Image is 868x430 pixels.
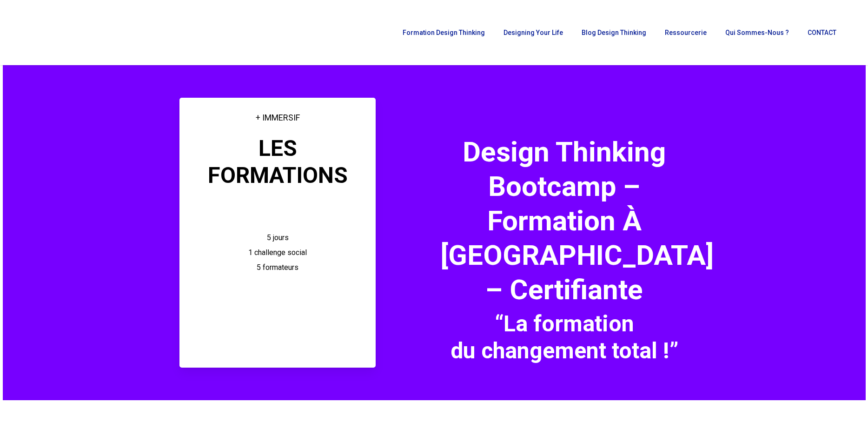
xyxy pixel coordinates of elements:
[208,135,348,188] span: LES FORMATIONS
[398,29,490,36] a: Formation Design Thinking
[582,29,646,36] span: Blog Design Thinking
[248,233,307,272] span: 5 jours 1 challenge social 5 formateurs
[440,135,714,306] span: Design Thinking Bootcamp – Formation à [GEOGRAPHIC_DATA] – Certifiante
[725,29,789,36] span: Qui sommes-nous ?
[665,29,707,36] span: Ressourcerie
[13,14,111,51] img: French Future Academy
[216,192,339,219] em: BOOTCAMP
[256,113,300,122] span: + IMMERSIF
[721,29,794,36] a: Qui sommes-nous ?
[803,29,841,36] a: CONTACT
[660,29,711,36] a: Ressourcerie
[451,310,678,364] span: “La formation du changement total !”
[504,29,563,36] span: Designing Your Life
[403,29,485,36] span: Formation Design Thinking
[499,29,568,36] a: Designing Your Life
[808,29,836,36] span: CONTACT
[577,29,651,36] a: Blog Design Thinking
